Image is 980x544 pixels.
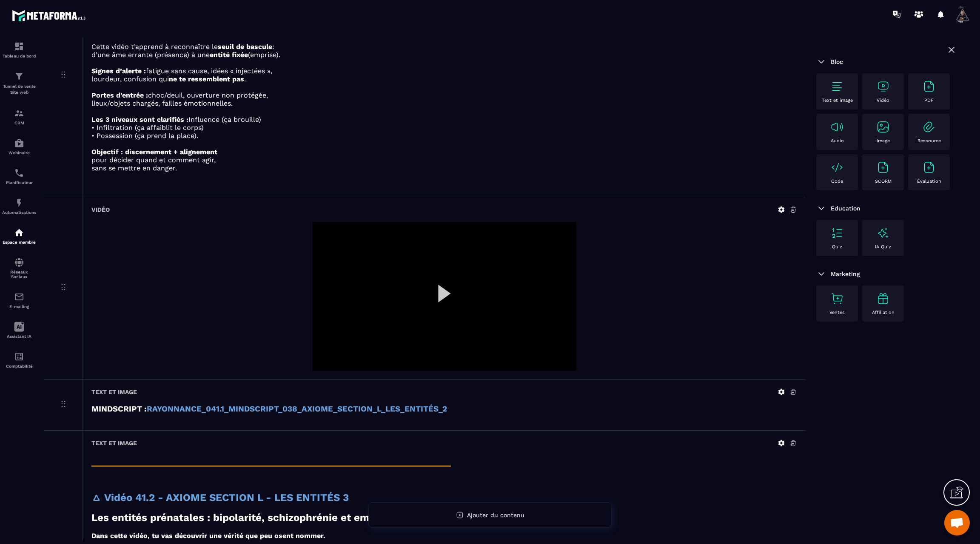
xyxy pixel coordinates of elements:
[922,161,936,174] img: text-image no-wra
[917,178,941,184] p: Évaluation
[91,148,217,156] strong: Objectif : discernement + alignement
[944,510,970,535] div: Ouvrir le chat
[831,178,843,184] p: Code
[91,124,204,132] span: • Infiltration (ça affaiblit le corps)
[816,269,826,279] img: arrow-down
[218,43,272,51] strong: seuil de bascule
[91,99,233,107] span: lieux/objets chargés, failles émotionnelles.
[91,43,218,51] span: Cette vidéo t’apprend à reconnaître le
[91,51,210,59] span: d’une âme errante (présence) à une
[2,210,36,215] p: Automatisations
[2,285,36,315] a: emailemailE-mailing
[831,271,860,277] span: Marketing
[876,120,890,134] img: text-image no-wra
[91,156,216,164] span: pour décider quand et comment agir,
[2,191,36,221] a: automationsautomationsAutomatisations
[91,115,188,124] strong: Les 3 niveaux sont clarifiés :
[876,292,890,305] img: text-image
[876,226,890,240] img: text-image
[91,404,147,414] strong: MINDSCRIPT :
[12,8,88,23] img: logo
[922,80,936,93] img: text-image no-wra
[210,51,248,59] strong: entité fixée
[829,310,845,315] p: Ventes
[924,98,934,103] p: PDF
[14,168,24,178] img: scheduler
[875,178,892,184] p: SCORM
[830,80,844,93] img: text-image no-wra
[816,203,826,213] img: arrow-down
[148,91,268,99] span: choc/deuil, ouverture non protégée,
[14,351,24,362] img: accountant
[146,67,272,75] span: fatigue sans cause, idées « injectées »,
[272,43,274,51] span: :
[876,161,890,174] img: text-image no-wra
[14,257,24,268] img: social-network
[875,244,891,250] p: IA Quiz
[2,345,36,375] a: accountantaccountantComptabilité
[2,121,36,125] p: CRM
[2,54,36,58] p: Tableau de bord
[2,240,36,245] p: Espace membre
[2,315,36,345] a: Assistant IA
[831,138,844,144] p: Audio
[2,102,36,132] a: formationformationCRM
[830,226,844,240] img: text-image no-wra
[91,455,451,467] strong: _________________________________________________________________
[2,65,36,102] a: formationformationTunnel de vente Site web
[2,270,36,279] p: Réseaux Sociaux
[2,180,36,185] p: Planificateur
[877,98,889,103] p: Vidéo
[816,57,826,67] img: arrow-down
[91,206,110,213] h6: Vidéo
[14,292,24,302] img: email
[832,244,842,250] p: Quiz
[14,138,24,148] img: automations
[91,75,169,83] span: lourdeur, confusion qui
[922,120,936,134] img: text-image no-wra
[2,161,36,191] a: schedulerschedulerPlanificateur
[2,304,36,309] p: E-mailing
[14,198,24,208] img: automations
[188,115,261,124] span: Influence (ça brouille)
[2,35,36,65] a: formationformationTableau de bord
[831,58,843,65] span: Bloc
[91,440,137,446] h6: Text et image
[248,51,280,59] span: (emprise).
[872,310,895,315] p: Affiliation
[2,83,36,95] p: Tunnel de vente Site web
[2,150,36,155] p: Webinaire
[244,75,246,83] span: .
[876,80,890,93] img: text-image no-wra
[91,132,198,140] span: • Possession (ça prend la place).
[467,512,524,518] span: Ajouter du contenu
[91,67,146,75] strong: Signes d’alerte :
[830,292,844,305] img: text-image no-wra
[877,138,890,144] p: Image
[14,108,24,118] img: formation
[169,75,244,83] strong: ne te ressemblent pas
[91,91,148,99] strong: Portes d’entrée :
[2,251,36,285] a: social-networksocial-networkRéseaux Sociaux
[91,164,177,172] span: sans se mettre en danger.
[147,404,447,414] a: RAYONNANCE_041.1_MINDSCRIPT_038_AXIOME_SECTION_L_LES_ENTITÉS_2
[91,512,468,524] strong: Les entités prénatales : bipolarité, schizophrénie et empreintes karmiques
[917,138,941,144] p: Ressource
[831,205,860,212] span: Education
[2,364,36,368] p: Comptabilité
[830,161,844,174] img: text-image no-wra
[14,41,24,52] img: formation
[2,132,36,161] a: automationsautomationsWebinaire
[2,334,36,339] p: Assistant IA
[91,389,137,395] h6: Text et image
[91,492,349,504] strong: 🜂 Vidéo 41.2 - AXIOME SECTION L - LES ENTITÉS 3
[822,98,853,103] p: Text et image
[830,120,844,134] img: text-image no-wra
[2,221,36,251] a: automationsautomationsEspace membre
[14,71,24,81] img: formation
[91,532,325,540] strong: Dans cette vidéo, tu vas découvrir une vérité que peu osent nommer.
[14,227,24,238] img: automations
